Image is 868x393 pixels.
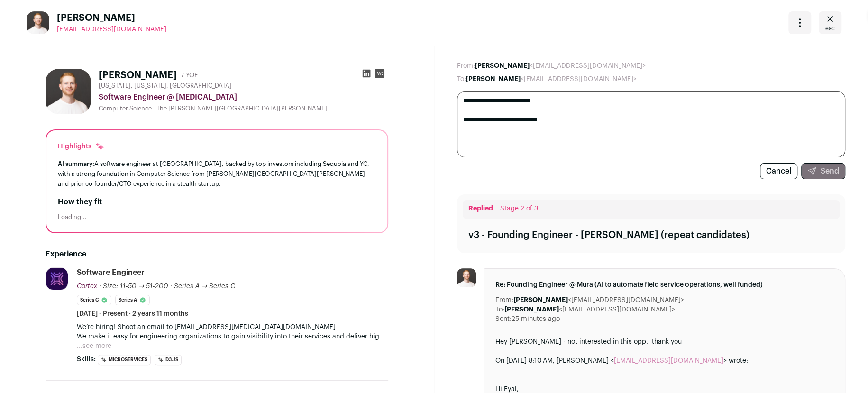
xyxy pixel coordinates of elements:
[46,268,68,290] img: 0169ac2294763d2c0482e8086a152620d9427c2175222469355c405f6f8257f8.jpg
[495,295,513,305] dt: From:
[57,26,166,33] span: [EMAIL_ADDRESS][DOMAIN_NAME]
[495,356,834,375] blockquote: On [DATE] 8:10 AM, [PERSON_NAME] < > wrote:
[155,355,182,365] li: D3.js
[468,205,493,212] span: Replied
[819,11,841,34] a: Close
[513,295,684,305] dd: <[EMAIL_ADDRESS][DOMAIN_NAME]>
[512,314,560,324] dd: 25 minutes ago
[58,161,94,167] span: AI summary:
[27,11,49,34] img: 9e05952dc1db9c2d272947b58868f0d7e23cd95aa1f957bf409cae5eade41e92.png
[115,295,150,305] li: Series A
[495,337,834,347] div: Hey [PERSON_NAME] - not interested in this opp. thank you
[614,357,723,364] a: [EMAIL_ADDRESS][DOMAIN_NAME]
[475,63,530,69] b: [PERSON_NAME]
[504,306,559,313] b: [PERSON_NAME]
[475,61,646,71] dd: <[EMAIL_ADDRESS][DOMAIN_NAME]>
[457,74,466,84] dt: To:
[760,163,797,179] button: Cancel
[181,71,198,80] div: 7 YOE
[58,213,376,221] div: Loading...
[77,267,145,278] div: Software Engineer
[99,105,388,112] div: Computer Science - The [PERSON_NAME][GEOGRAPHIC_DATA][PERSON_NAME]
[99,69,177,82] h1: [PERSON_NAME]
[504,305,675,314] dd: <[EMAIL_ADDRESS][DOMAIN_NAME]>
[99,91,388,103] div: Software Engineer @ [MEDICAL_DATA]
[98,355,151,365] li: Microservices
[77,341,111,351] button: ...see more
[77,332,388,341] p: We make it easy for engineering organizations to gain visibility into their services and deliver ...
[457,268,476,287] img: 9e05952dc1db9c2d272947b58868f0d7e23cd95aa1f957bf409cae5eade41e92.png
[58,159,376,189] div: A software engineer at [GEOGRAPHIC_DATA], backed by top investors including Sequoia and YC, with ...
[57,11,166,25] span: [PERSON_NAME]
[468,228,749,242] div: v3 - Founding Engineer - [PERSON_NAME] (repeat candidates)
[495,280,834,290] span: Re: Founding Engineer @ Mura (AI to automate field service operations, well funded)
[466,74,637,84] dd: <[EMAIL_ADDRESS][DOMAIN_NAME]>
[495,205,498,212] span: –
[513,297,568,303] b: [PERSON_NAME]
[57,25,166,34] a: [EMAIL_ADDRESS][DOMAIN_NAME]
[495,314,512,324] dt: Sent:
[58,196,376,208] h2: How they fit
[77,295,111,305] li: Series C
[466,76,521,82] b: [PERSON_NAME]
[825,25,835,32] span: esc
[174,283,235,290] span: Series A → Series C
[46,248,388,260] h2: Experience
[500,205,538,212] span: Stage 2 of 3
[170,282,172,291] span: ·
[99,82,232,90] span: [US_STATE], [US_STATE], [GEOGRAPHIC_DATA]
[58,142,105,151] div: Highlights
[46,69,91,114] img: 9e05952dc1db9c2d272947b58868f0d7e23cd95aa1f957bf409cae5eade41e92.png
[495,305,504,314] dt: To:
[457,61,475,71] dt: From:
[77,322,388,332] p: We’re hiring! Shoot an email to [EMAIL_ADDRESS][MEDICAL_DATA][DOMAIN_NAME]
[99,283,168,290] span: · Size: 11-50 → 51-200
[77,283,97,290] span: Cortex
[77,355,96,364] span: Skills:
[788,11,811,34] button: Open dropdown
[77,309,188,319] span: [DATE] - Present · 2 years 11 months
